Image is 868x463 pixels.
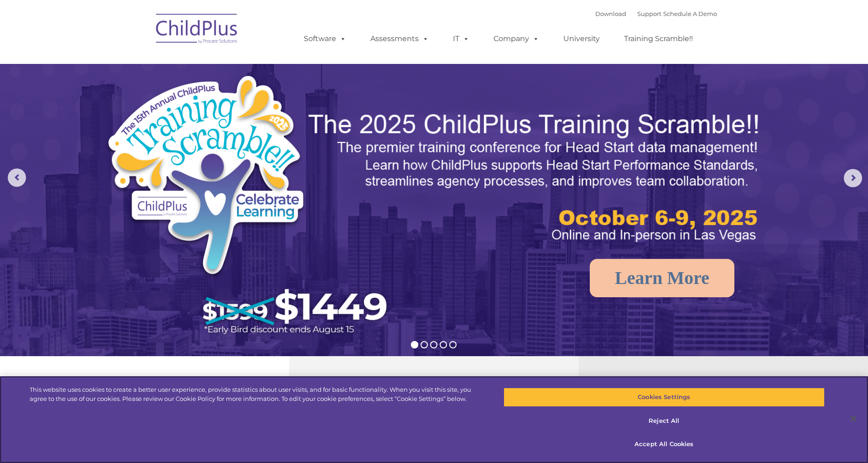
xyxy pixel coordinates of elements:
[295,30,355,48] a: Software
[151,7,243,53] img: ChildPlus by Procare Solutions
[484,30,548,48] a: Company
[504,435,825,454] button: Accept All Cookies
[637,10,661,17] a: Support
[361,30,438,48] a: Assessments
[595,10,626,17] a: Download
[444,30,478,48] a: IT
[127,98,166,105] span: Phone number
[595,10,717,17] font: |
[127,60,155,67] span: Last name
[554,30,609,48] a: University
[590,259,734,297] a: Learn More
[615,30,702,48] a: Training Scramble!!
[504,411,825,431] button: Reject All
[30,385,478,403] div: This website uses cookies to create a better user experience, provide statistics about user visit...
[843,409,863,429] button: Close
[663,10,717,17] a: Schedule A Demo
[504,388,825,407] button: Cookies Settings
